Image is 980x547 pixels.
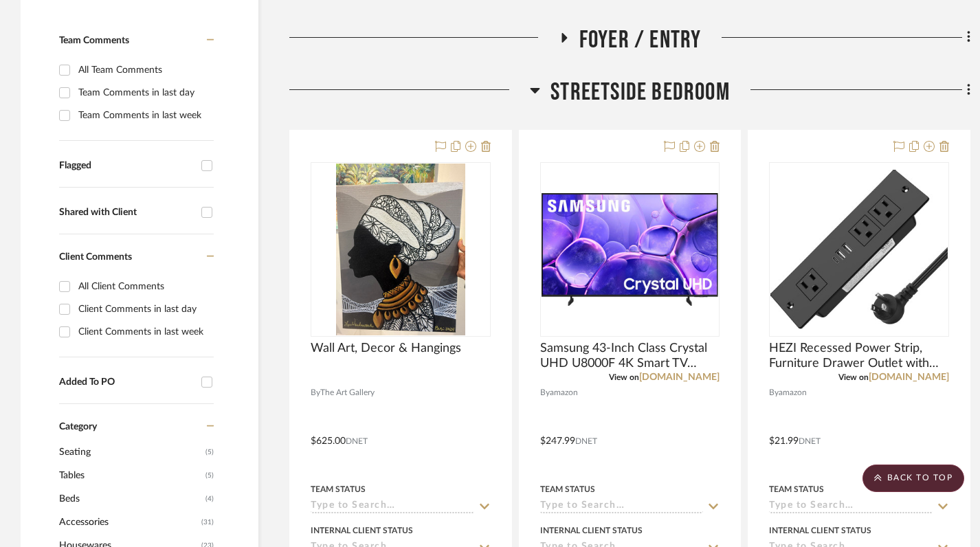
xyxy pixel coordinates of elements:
[311,341,461,356] span: Wall Art, Decor & Hangings
[78,276,210,298] div: All Client Comments
[78,104,210,126] div: Team Comments in last week
[311,524,413,537] div: Internal Client Status
[550,78,730,107] span: Streetside Bedroom
[779,386,807,399] span: amazon
[78,82,210,104] div: Team Comments in last day
[311,386,320,399] span: By
[59,440,202,464] span: Seating
[59,487,202,511] span: Beds
[320,386,375,399] span: The Art Gallery
[769,500,933,513] input: Type to Search…
[769,341,949,371] span: HEZI Recessed Power Strip, Furniture Drawer Outlet with 20W PD USB-C & 18W QC3.0 USB-A, Plug in 3...
[542,193,719,305] img: Samsung 43-Inch Class Crystal UHD U8000F 4K Smart TV (2025 Model) Endless Free Content, Crystal P...
[540,386,550,399] span: By
[639,372,720,382] a: [DOMAIN_NAME]
[59,377,194,388] div: Added To PO
[205,488,214,510] span: (4)
[59,421,97,433] span: Category
[59,511,198,534] span: Accessories
[769,524,871,537] div: Internal Client Status
[540,500,704,513] input: Type to Search…
[869,372,949,382] a: [DOMAIN_NAME]
[311,500,474,513] input: Type to Search…
[862,465,964,492] scroll-to-top-button: BACK TO TOP
[59,252,132,262] span: Client Comments
[540,524,643,537] div: Internal Client Status
[311,163,490,336] div: 0
[78,59,210,81] div: All Team Comments
[838,373,869,381] span: View on
[311,483,366,495] div: Team Status
[770,170,948,329] img: HEZI Recessed Power Strip, Furniture Drawer Outlet with 20W PD USB-C & 18W QC3.0 USB-A, Plug in 3...
[205,441,214,463] span: (5)
[336,164,465,335] img: Wall Art, Decor & Hangings
[609,373,639,381] span: View on
[579,25,702,55] span: Foyer / Entry
[78,298,210,320] div: Client Comments in last day
[540,483,595,495] div: Team Status
[59,36,129,45] span: Team Comments
[205,465,214,487] span: (5)
[59,207,194,219] div: Shared with Client
[78,321,210,343] div: Client Comments in last week
[201,511,214,533] span: (31)
[550,386,578,399] span: amazon
[769,483,824,495] div: Team Status
[59,464,202,487] span: Tables
[769,386,779,399] span: By
[540,341,720,371] span: Samsung 43-Inch Class Crystal UHD U8000F 4K Smart TV (2025 Model) Endless Free Content, Crystal P...
[59,160,194,172] div: Flagged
